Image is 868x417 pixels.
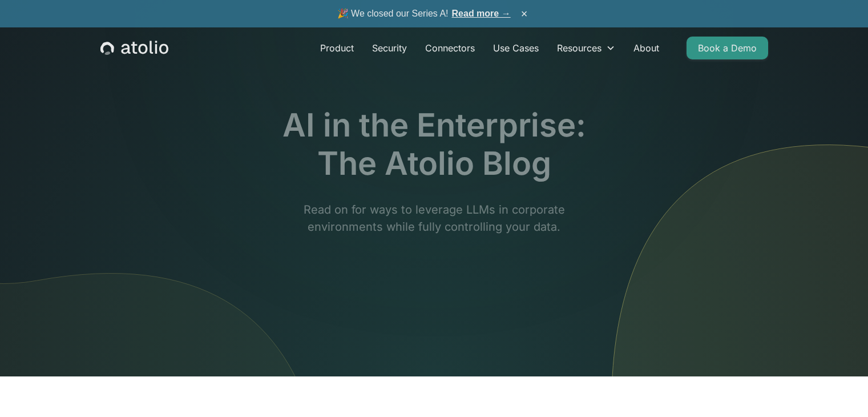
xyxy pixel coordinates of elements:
a: Security [363,37,416,59]
a: Book a Demo [687,37,768,59]
a: About [624,37,668,59]
div: Resources [557,41,601,55]
a: home [100,41,168,55]
p: Read on for ways to leverage LLMs in corporate environments while fully controlling your data. [215,201,653,287]
button: × [518,7,531,20]
h1: AI in the Enterprise: The Atolio Blog [215,106,653,183]
a: Use Cases [484,37,548,59]
a: Read more → [452,9,511,18]
span: 🎉 We closed our Series A! [337,7,511,21]
div: Resources [548,37,624,59]
a: Connectors [416,37,484,59]
a: Product [311,37,363,59]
